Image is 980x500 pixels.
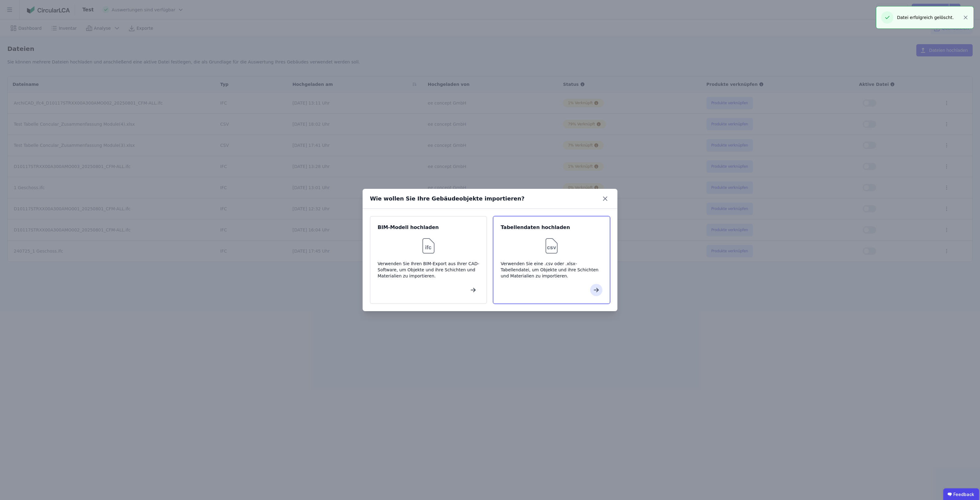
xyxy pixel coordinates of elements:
img: svg%3e [542,236,561,256]
div: Wie wollen Sie Ihre Gebäudeobjekte importieren? [370,194,525,203]
div: Verwenden Sie eine .csv oder .xlsx-Tabellendatei, um Objekte und ihre Schichten und Materialien z... [501,261,602,279]
div: BIM-Modell hochladen [378,224,479,231]
div: Tabellendaten hochladen [501,224,602,231]
img: svg%3e [419,236,438,256]
div: Verwenden Sie Ihren BIM-Export aus Ihrer CAD-Software, um Objekte und ihre Schichten und Material... [378,261,479,279]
